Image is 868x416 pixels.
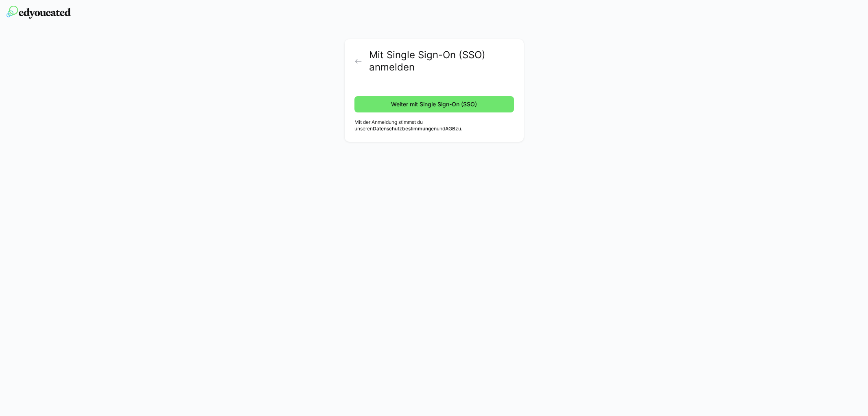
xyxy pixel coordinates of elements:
[445,125,455,132] a: AGB
[354,119,514,132] p: Mit der Anmeldung stimmst du unseren und zu.
[390,100,478,108] span: Weiter mit Single Sign-On (SSO)
[373,125,437,132] a: Datenschutzbestimmungen
[354,96,514,112] button: Weiter mit Single Sign-On (SSO)
[7,6,71,19] img: edyoucated
[369,49,514,73] h2: Mit Single Sign-On (SSO) anmelden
